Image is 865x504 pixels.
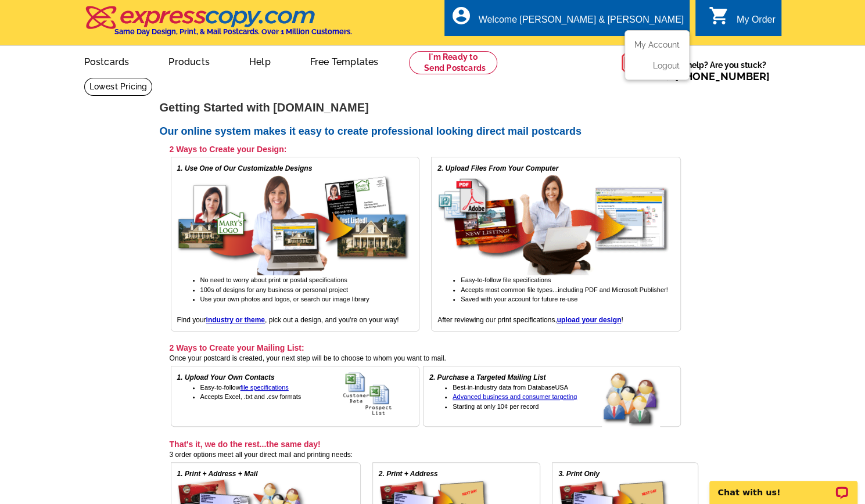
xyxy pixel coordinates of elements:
span: Once your postcard is created, your next step will be to choose to whom you want to mail. [170,354,446,362]
a: Logout [653,61,680,70]
span: Starting at only 10¢ per record [453,403,539,410]
em: 1. Use One of Our Customizable Designs [177,164,313,172]
a: Advanced business and consumer targeting [453,393,577,400]
div: My Order [737,15,776,31]
span: Saved with your account for future re-use [461,296,577,303]
span: Best-in-industry data from DatabaseUSA [453,384,568,391]
iframe: LiveChat chat widget [702,467,865,504]
a: My Account [634,40,680,49]
em: 2. Print + Address [379,470,438,478]
em: 1. Upload Your Own Contacts [177,373,275,381]
span: Find your , pick out a design, and you're on your way! [177,316,399,324]
h3: That's it, we do the rest...the same day! [170,439,698,449]
a: Same Day Design, Print, & Mail Postcards. Over 1 Million Customers. [84,14,352,36]
a: industry or theme [206,316,265,324]
a: Postcards [66,47,148,74]
i: account_circle [450,5,471,26]
h3: 2 Ways to Create your Design: [170,144,681,154]
a: file specifications [241,384,289,391]
img: buy a targeted mailing list [602,372,674,428]
span: Easy-to-follow file specifications [461,276,551,283]
span: 100s of designs for any business or personal project [200,286,348,293]
h2: Our online system makes it easy to create professional looking direct mail postcards [160,125,706,138]
span: Easy-to-follow [200,384,289,391]
h3: 2 Ways to Create your Mailing List: [170,343,681,353]
i: shopping_cart [709,5,730,26]
h4: Same Day Design, Print, & Mail Postcards. Over 1 Million Customers. [114,27,352,36]
div: Welcome [PERSON_NAME] & [PERSON_NAME] [478,15,684,31]
span: Call [655,70,770,82]
span: Accepts Excel, .txt and .csv formats [200,393,302,400]
a: Products [150,47,228,74]
em: 1. Print + Address + Mail [177,470,258,478]
span: Use your own photos and logos, or search our image library [200,296,369,303]
em: 3. Print Only [558,470,600,478]
img: help [621,46,655,80]
span: No need to worry about print or postal specifications [200,276,347,283]
span: Need help? Are you stuck? [655,59,776,82]
em: 2. Purchase a Targeted Mailing List [429,373,545,381]
a: upload your design [557,316,622,324]
span: 3 order options meet all your direct mail and printing needs: [170,451,353,459]
img: free online postcard designs [177,174,410,275]
a: Free Templates [292,47,397,74]
img: upload your own address list for free [343,372,413,416]
span: Accepts most common file types...including PDF and Microsoft Publisher! [461,286,667,293]
em: 2. Upload Files From Your Computer [437,164,558,172]
img: upload your own design for free [437,174,670,275]
a: shopping_cart My Order [709,13,776,27]
span: After reviewing our print specifications, ! [437,316,623,324]
h1: Getting Started with [DOMAIN_NAME] [160,102,706,114]
a: [PHONE_NUMBER] [675,70,770,82]
a: Help [231,47,289,74]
